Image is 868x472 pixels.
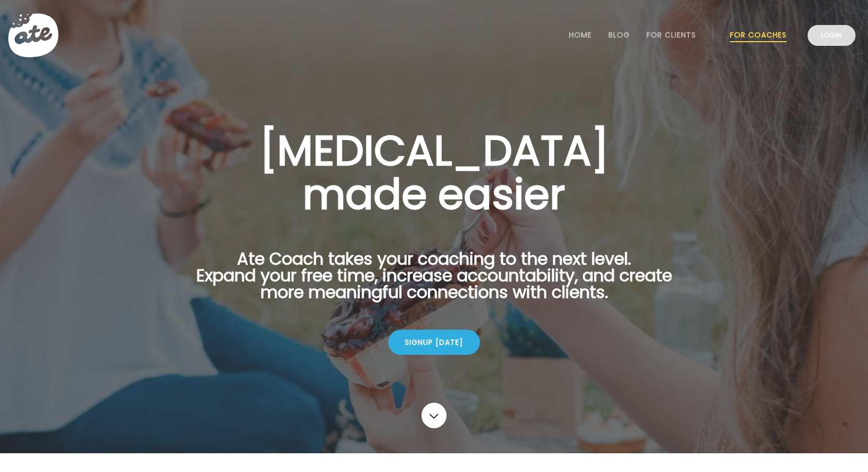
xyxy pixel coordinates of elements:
[569,31,592,39] a: Home
[180,129,688,216] h1: [MEDICAL_DATA] made easier
[808,25,855,46] a: Login
[609,31,630,39] a: Blog
[180,251,688,313] p: Ate Coach takes your coaching to the next level. Expand your free time, increase accountability, ...
[647,31,696,39] a: For Clients
[730,31,787,39] a: For Coaches
[388,330,480,355] div: Signup [DATE]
